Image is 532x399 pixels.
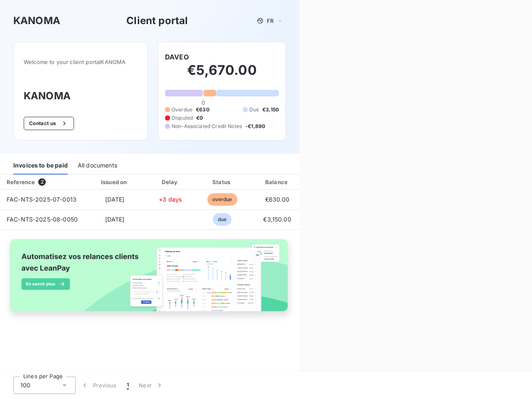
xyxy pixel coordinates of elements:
[38,178,46,186] span: 2
[105,196,125,203] span: [DATE]
[249,106,259,113] span: Due
[7,179,35,185] div: Reference
[147,178,194,186] div: Delay
[196,106,209,113] span: €630
[24,59,138,65] span: Welcome to your client portal KANOMA
[122,377,134,394] button: 1
[267,17,273,24] span: FR
[24,89,138,103] h3: KANOMA
[172,123,242,130] span: Non-Associated Credit Notes
[76,377,122,394] button: Previous
[202,99,205,106] span: 0
[262,106,279,113] span: €3,150
[134,377,169,394] button: Next
[78,157,117,175] div: All documents
[196,114,203,122] span: €0
[207,193,237,206] span: overdue
[24,117,74,130] button: Contact us
[13,157,68,175] div: Invoices to be paid
[265,196,290,203] span: €630.00
[126,13,188,28] h3: Client portal
[20,381,30,389] span: 100
[213,213,232,226] span: due
[127,381,129,389] span: 1
[172,114,193,122] span: Disputed
[172,106,192,113] span: Overdue
[105,216,125,223] span: [DATE]
[159,196,182,203] span: +3 days
[86,178,143,186] div: Issued on
[250,178,304,186] div: Balance
[165,52,189,62] h6: DAVEO
[165,62,279,87] h2: €5,670.00
[7,216,78,223] span: FAC-NTS-2025-08-0050
[197,178,247,186] div: Status
[3,235,296,324] img: banner
[13,13,60,28] h3: KANOMA
[7,196,76,203] span: FAC-NTS-2025-07-0013
[245,123,265,130] span: -€1,890
[263,216,291,223] span: €3,150.00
